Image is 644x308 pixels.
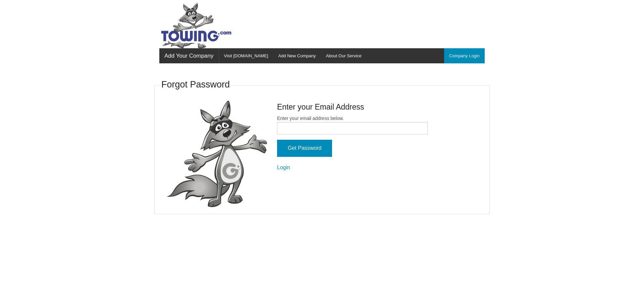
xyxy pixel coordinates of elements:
[277,102,428,112] h4: Enter your Email Address
[159,3,233,48] img: Towing.com Logo
[159,48,219,63] a: Add Your Company
[444,48,485,63] a: Company Login
[321,48,366,63] a: About Our Service
[219,48,273,63] a: Visit [DOMAIN_NAME]
[277,122,428,134] input: Enter your email address below.
[273,48,321,63] a: Add New Company
[161,78,230,91] h3: Forgot Password
[166,101,267,207] img: fox-Presenting.png
[277,165,290,170] a: Login
[277,140,332,157] input: Get Password
[277,115,428,134] label: Enter your email address below.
